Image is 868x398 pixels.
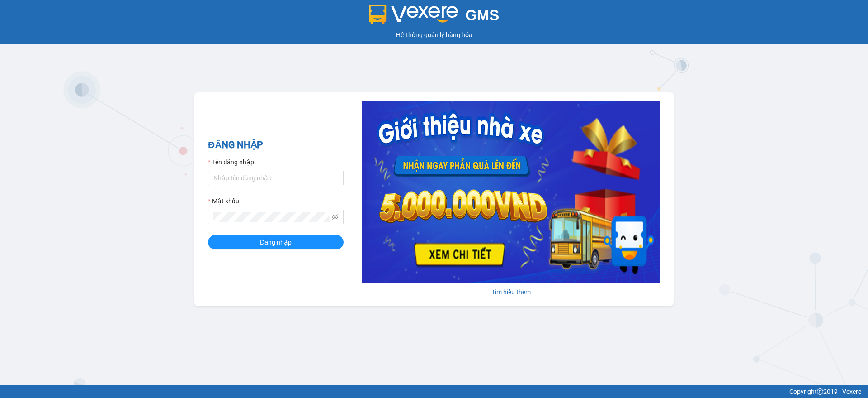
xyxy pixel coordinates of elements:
a: GMS [369,14,500,21]
button: Đăng nhập [208,235,344,249]
span: copyright [817,388,823,395]
img: logo 2 [369,5,458,24]
div: Hệ thống quản lý hàng hóa [2,30,866,40]
img: banner-0 [362,101,660,283]
div: Copyright 2019 - Vexere [7,387,861,397]
span: GMS [465,7,499,24]
label: Tên đăng nhập [208,157,254,167]
div: Tìm hiểu thêm [362,287,660,297]
span: eye-invisible [332,214,338,220]
input: Mật khẩu [213,212,330,222]
input: Tên đăng nhập [208,171,344,185]
label: Mật khẩu [208,196,239,206]
span: Đăng nhập [260,237,292,247]
h2: ĐĂNG NHẬP [208,138,344,153]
